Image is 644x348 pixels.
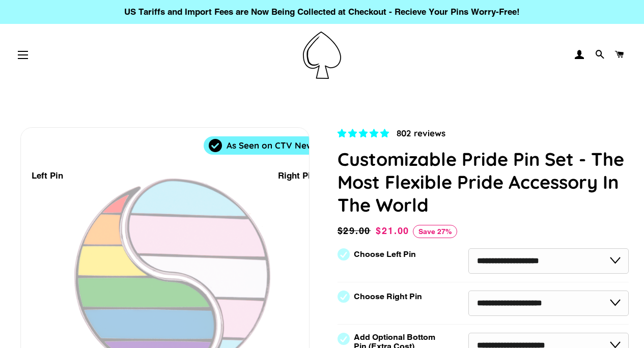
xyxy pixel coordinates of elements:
[303,32,341,79] img: Pin-Ace
[397,128,445,138] span: 802 reviews
[376,225,409,236] span: $21.00
[278,169,316,183] div: Right Pin
[338,128,391,138] span: 4.83 stars
[354,250,416,259] label: Choose Left Pin
[354,292,422,301] label: Choose Right Pin
[338,148,629,216] h1: Customizable Pride Pin Set - The Most Flexible Pride Accessory In The World
[413,225,457,238] span: Save 27%
[338,224,374,238] span: $29.00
